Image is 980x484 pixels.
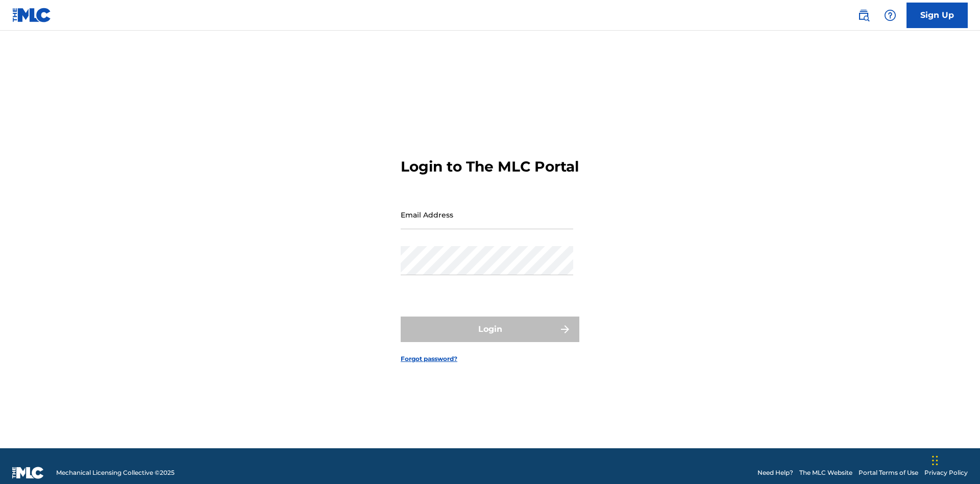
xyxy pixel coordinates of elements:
a: Privacy Policy [924,468,968,477]
a: Need Help? [757,468,793,477]
a: Public Search [853,5,874,26]
img: search [857,9,870,21]
iframe: Chat Widget [929,435,980,484]
a: Forgot password? [401,354,457,364]
img: MLC Logo [12,8,52,22]
span: Mechanical Licensing Collective © 2025 [56,468,175,477]
div: Help [880,5,900,26]
a: The MLC Website [799,468,852,477]
a: Sign Up [906,3,968,28]
img: logo [12,467,44,479]
a: Portal Terms of Use [859,468,918,477]
h3: Login to The MLC Portal [401,158,579,176]
div: Drag [932,445,938,476]
img: help [884,9,896,21]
